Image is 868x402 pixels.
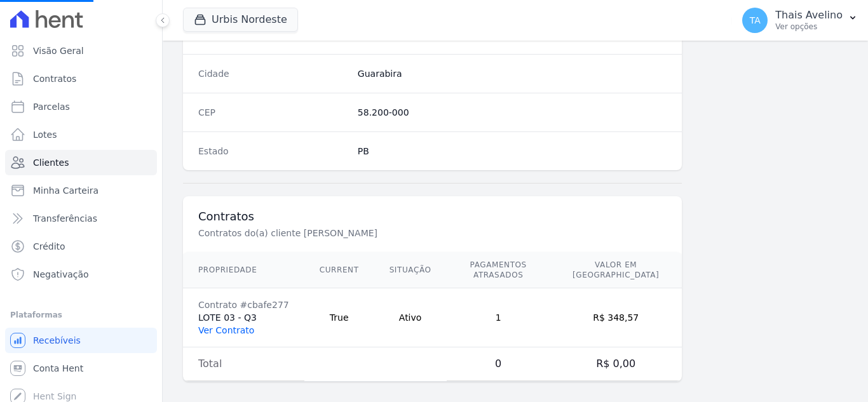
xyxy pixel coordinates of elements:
a: Visão Geral [5,38,157,64]
a: Clientes [5,150,157,175]
span: Transferências [33,212,97,225]
p: Thais Avelino [775,9,843,22]
dd: 58.200-000 [358,106,667,119]
dd: Guarabira [358,67,667,80]
span: Minha Carteira [33,184,98,197]
td: 1 [447,288,550,347]
span: Lotes [33,128,57,141]
td: Ativo [374,288,447,347]
span: Negativação [33,268,89,281]
td: Total [183,347,304,381]
th: Propriedade [183,252,304,288]
th: Situação [374,252,447,288]
dt: CEP [198,106,348,119]
dt: Estado [198,145,348,157]
dt: Cidade [198,67,348,80]
td: 0 [447,347,550,381]
a: Minha Carteira [5,178,157,203]
a: Conta Hent [5,356,157,381]
p: Ver opções [775,22,843,32]
a: Crédito [5,234,157,259]
a: Negativação [5,262,157,287]
span: Visão Geral [33,44,84,57]
p: Contratos do(a) cliente [PERSON_NAME] [198,227,625,239]
span: Crédito [33,240,65,253]
span: Conta Hent [33,362,83,375]
span: Parcelas [33,100,70,113]
div: Plataformas [10,307,152,323]
th: Valor em [GEOGRAPHIC_DATA] [550,252,682,288]
td: R$ 348,57 [550,288,682,347]
a: Parcelas [5,94,157,119]
th: Current [304,252,374,288]
a: Lotes [5,122,157,147]
span: Contratos [33,72,76,85]
a: Ver Contrato [198,325,254,335]
th: Pagamentos Atrasados [447,252,550,288]
td: True [304,288,374,347]
button: Urbis Nordeste [183,8,298,32]
h3: Contratos [198,209,667,224]
dd: PB [358,145,667,157]
a: Contratos [5,66,157,91]
td: R$ 0,00 [550,347,682,381]
a: Recebíveis [5,328,157,353]
div: Contrato #cbafe277 [198,298,289,311]
button: TA Thais Avelino Ver opções [732,3,868,38]
span: TA [750,16,761,25]
a: Transferências [5,206,157,231]
td: LOTE 03 - Q3 [183,288,304,347]
span: Clientes [33,156,69,169]
span: Recebíveis [33,334,81,347]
